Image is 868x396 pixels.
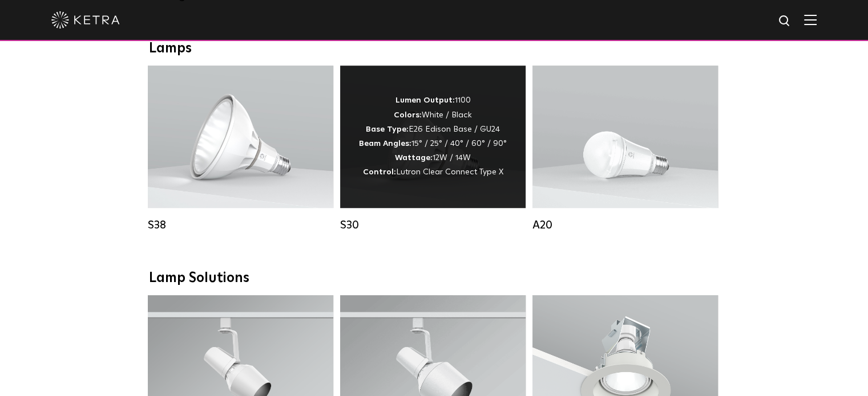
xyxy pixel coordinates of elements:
[359,140,411,148] strong: Beam Angles:
[149,270,720,287] div: Lamp Solutions
[363,168,396,176] strong: Control:
[359,93,507,179] div: 1100 White / Black E26 Edison Base / GU24 15° / 25° / 40° / 60° / 90° 12W / 14W
[340,66,526,232] a: S30 Lumen Output:1100Colors:White / BlackBase Type:E26 Edison Base / GU24Beam Angles:15° / 25° / ...
[394,111,422,119] strong: Colors:
[51,11,120,28] img: ketra-logo-2019-white
[366,125,409,133] strong: Base Type:
[532,66,718,232] a: A20 Lumen Output:600 / 800Colors:White / BlackBase Type:E26 Edison Base / GU24Beam Angles:Omni-Di...
[804,14,817,25] img: Hamburger%20Nav.svg
[149,40,720,57] div: Lamps
[148,66,333,232] a: S38 Lumen Output:1100Colors:White / BlackBase Type:E26 Edison Base / GU24Beam Angles:10° / 25° / ...
[532,218,718,232] div: A20
[340,218,526,232] div: S30
[778,14,792,28] img: search icon
[395,154,433,162] strong: Wattage:
[148,218,333,232] div: S38
[396,168,503,176] span: Lutron Clear Connect Type X
[395,96,455,104] strong: Lumen Output:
